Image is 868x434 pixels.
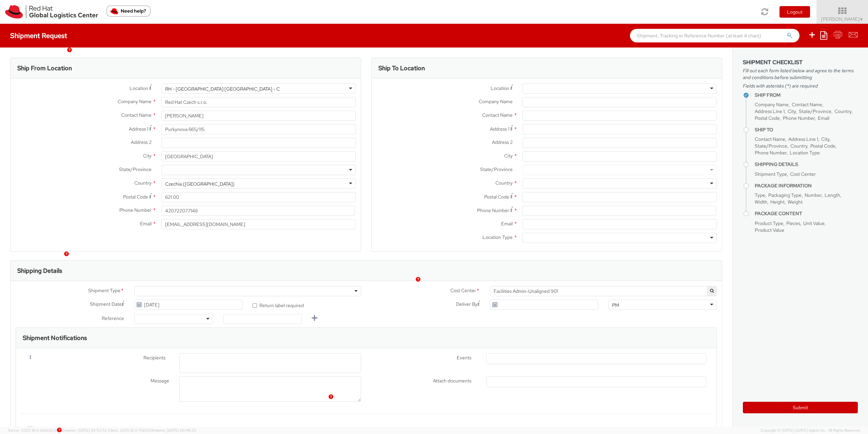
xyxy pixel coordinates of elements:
[90,301,122,308] span: Shipment Date
[450,287,476,295] span: Cost Center
[433,378,471,384] span: Attach documents
[253,301,305,309] label: Return label required
[106,5,151,17] button: Need help?
[755,93,858,98] h4: Ship From
[786,220,800,226] span: Pieces
[484,194,509,200] span: Postal Code
[788,108,796,114] span: City
[88,287,120,295] span: Shipment Type
[743,67,858,81] span: Fill out each form listed below and agree to the terms and conditions before submitting
[821,136,829,142] span: City
[743,82,858,89] span: Fields with asterisks (*) are required
[480,166,513,172] span: State/Province
[743,59,858,65] h3: Shipment Checklist
[119,166,152,172] span: State/Province
[121,112,152,118] span: Contact Name
[143,153,152,159] span: City
[479,98,513,105] span: Company Name
[494,288,713,294] span: Facilities Admin-Unaligned 901
[755,183,858,188] h4: Package Information
[477,207,509,213] span: Phone Number
[165,86,280,92] div: RH - [GEOGRAPHIC_DATA] [GEOGRAPHIC_DATA] - C
[165,181,235,187] div: Czechia ([GEOGRAPHIC_DATA])
[5,5,98,19] img: rh-logistics-00dfa346123c4ec078e1.svg
[17,267,62,274] h3: Shipping Details
[130,85,148,91] span: Location
[783,115,815,121] span: Phone Number
[755,127,858,132] h4: Ship To
[755,136,785,142] span: Contact Name
[612,302,619,308] div: PM
[799,108,831,114] span: State/Province
[501,221,513,227] span: Email
[457,355,471,361] span: Events
[495,180,513,186] span: Country
[790,150,820,156] span: Location Type
[788,199,803,205] span: Weight
[755,162,858,167] h4: Shipping Details
[780,6,810,18] button: Logout
[482,234,513,240] span: Location Type
[378,65,425,72] h3: Ship To Location
[134,180,152,186] span: Country
[131,139,152,145] span: Address 2
[129,126,148,132] span: Address 1
[768,192,802,198] span: Packaging Type
[491,85,509,91] span: Location
[8,428,107,433] span: Server: 2025.18.0-bb0e0c2bd68
[102,315,124,321] span: Reference
[825,192,840,198] span: Length
[755,192,765,198] span: Type
[492,139,513,145] span: Address 2
[755,150,787,156] span: Phone Number
[23,335,87,341] h3: Shipment Notifications
[64,428,107,433] span: master, [DATE] 09:52:52
[788,136,818,142] span: Address Line 1
[630,29,800,42] input: Shipment, Tracking or Reference Number (at least 4 chars)
[755,115,780,121] span: Postal Code
[810,143,835,149] span: Postal Code
[151,378,169,384] span: Message
[755,143,787,149] span: State/Province
[482,112,513,118] span: Contact Name
[755,199,767,205] span: Width
[755,220,783,226] span: Product Type
[805,192,822,198] span: Number
[118,98,152,105] span: Company Name
[504,153,513,159] span: City
[818,115,829,121] span: Email
[834,108,851,114] span: Country
[755,171,787,177] span: Shipment Type
[860,17,864,22] span: ▼
[253,303,257,308] input: Return label required
[790,171,816,177] span: Cost Center
[755,227,784,233] span: Product Value
[755,108,785,114] span: Address Line 1
[490,126,509,132] span: Address 1
[743,402,858,413] button: Submit
[770,199,785,205] span: Height
[755,211,858,216] h4: Package Content
[10,32,67,39] h4: Shipment Request
[119,207,152,213] span: Phone Number
[821,16,864,22] span: [PERSON_NAME]
[755,101,789,108] span: Company Name
[456,301,477,308] span: Deliver By
[761,428,860,433] span: Copyright © [DATE]-[DATE] Agistix Inc., All Rights Reserved
[792,101,822,108] span: Contact Name
[790,143,807,149] span: Country
[143,354,165,362] span: Recipients
[108,428,196,433] span: Client: 2025.18.0-71d3358
[140,221,152,227] span: Email
[17,65,72,72] h3: Ship From Location
[154,428,196,433] span: master, [DATE] 09:46:25
[490,286,717,296] span: Facilities Admin-Unaligned 901
[803,220,825,226] span: Unit Value
[123,194,148,200] span: Postal Code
